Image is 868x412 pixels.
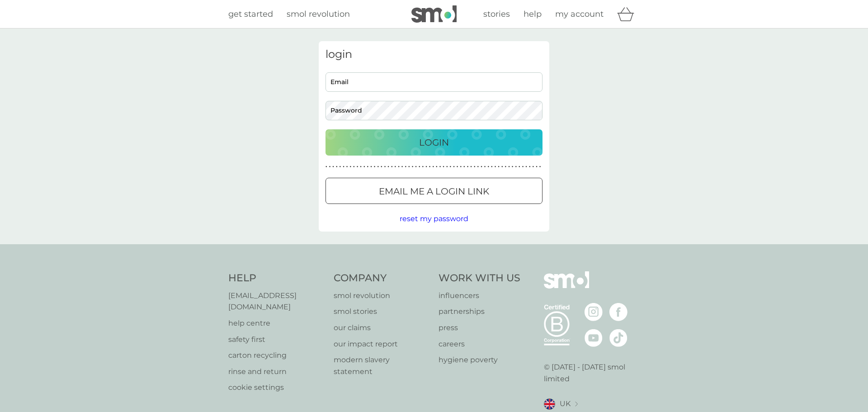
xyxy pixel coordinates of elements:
[460,165,462,169] p: ●
[411,5,457,23] img: smol
[334,322,430,334] a: our claims
[609,303,627,321] img: visit the smol Facebook page
[508,165,510,169] p: ●
[334,338,430,350] a: our impact report
[446,165,448,169] p: ●
[533,165,534,169] p: ●
[340,165,341,169] p: ●
[400,214,468,223] span: reset my password
[439,354,520,366] a: hygiene poverty
[495,165,496,169] p: ●
[463,165,465,169] p: ●
[491,165,493,169] p: ●
[505,165,507,169] p: ●
[544,271,589,302] img: smol
[228,317,325,329] a: help centre
[391,165,393,169] p: ●
[470,165,472,169] p: ●
[334,354,430,377] p: modern slavery statement
[329,165,331,169] p: ●
[332,165,334,169] p: ●
[367,165,369,169] p: ●
[325,165,327,169] p: ●
[349,165,351,169] p: ●
[401,165,403,169] p: ●
[536,165,538,169] p: ●
[408,165,410,169] p: ●
[525,165,527,169] p: ●
[381,165,382,169] p: ●
[228,290,325,313] a: [EMAIL_ADDRESS][DOMAIN_NAME]
[334,271,430,285] h4: Company
[481,165,482,169] p: ●
[336,165,338,169] p: ●
[228,350,325,361] a: carton recycling
[287,9,350,19] span: smol revolution
[405,165,406,169] p: ●
[363,165,365,169] p: ●
[228,8,273,21] a: get started
[415,165,417,169] p: ●
[453,165,455,169] p: ●
[439,338,520,350] a: careers
[374,165,376,169] p: ●
[555,8,604,21] a: my account
[544,361,640,384] p: © [DATE] - [DATE] smol limited
[419,165,420,169] p: ●
[419,135,449,150] p: Login
[483,9,510,19] span: stories
[529,165,531,169] p: ●
[501,165,503,169] p: ●
[353,165,355,169] p: ●
[360,165,362,169] p: ●
[346,165,348,169] p: ●
[325,178,542,204] button: Email me a login link
[370,165,372,169] p: ●
[555,9,604,19] span: my account
[477,165,479,169] p: ●
[228,334,325,346] a: safety first
[544,398,555,410] img: UK flag
[467,165,469,169] p: ●
[379,184,489,199] p: Email me a login link
[334,306,430,317] a: smol stories
[343,165,344,169] p: ●
[487,165,489,169] p: ●
[498,165,500,169] p: ●
[585,303,603,321] img: visit the smol Instagram page
[519,165,520,169] p: ●
[575,402,578,407] img: select a new location
[228,382,325,393] a: cookie settings
[524,8,542,21] a: help
[439,322,520,334] p: press
[439,290,520,302] p: influencers
[429,165,431,169] p: ●
[450,165,452,169] p: ●
[398,165,400,169] p: ●
[325,48,542,61] h3: login
[412,165,414,169] p: ●
[377,165,379,169] p: ●
[617,5,640,23] div: basket
[228,271,325,285] h4: Help
[357,165,359,169] p: ●
[522,165,524,169] p: ●
[387,165,389,169] p: ●
[512,165,514,169] p: ●
[228,366,325,378] p: rinse and return
[439,306,520,317] a: partnerships
[325,129,542,156] button: Login
[560,398,571,410] span: UK
[395,165,396,169] p: ●
[524,9,542,19] span: help
[334,290,430,302] p: smol revolution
